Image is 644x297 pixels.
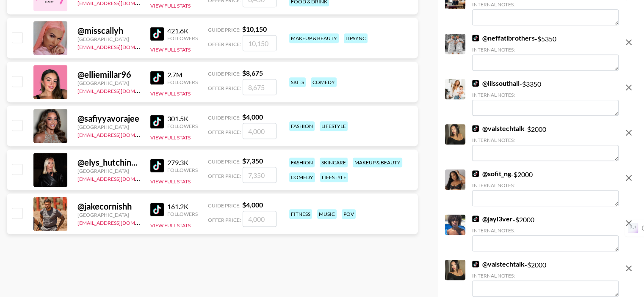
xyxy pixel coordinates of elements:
[472,34,619,71] div: - $ 5350
[472,34,535,42] a: @neffatibrothers
[167,158,198,167] div: 279.3K
[242,25,267,33] strong: $ 10,150
[208,27,240,33] span: Guide Price:
[472,169,619,206] div: - $ 2000
[208,41,241,47] span: Offer Price:
[289,209,312,219] div: fitness
[472,227,619,234] div: Internal Notes:
[344,33,368,43] div: lipsync
[320,121,348,131] div: lifestyle
[208,158,240,165] span: Guide Price:
[77,113,140,124] div: @ safiyyavorajee
[208,173,241,179] span: Offer Price:
[77,36,140,42] div: [GEOGRAPHIC_DATA]
[242,157,263,165] strong: $ 7,350
[620,260,637,277] button: remove
[77,25,140,36] div: @ misscallyh
[150,3,191,9] button: View Full Stats
[320,158,348,167] div: skincare
[208,71,240,77] span: Guide Price:
[167,27,198,35] div: 421.6K
[289,158,315,167] div: fashion
[208,129,241,135] span: Offer Price:
[77,69,140,80] div: @ elliemillar96
[243,211,276,227] input: 4,000
[342,209,356,219] div: pov
[167,167,198,173] div: Followers
[472,137,619,143] div: Internal Notes:
[242,201,263,209] strong: $ 4,000
[77,130,163,138] a: [EMAIL_ADDRESS][DOMAIN_NAME]
[472,261,479,267] img: TikTok
[472,215,513,223] a: @jayl3ver
[167,211,198,217] div: Followers
[317,209,337,219] div: music
[472,35,479,41] img: TikTok
[242,113,263,121] strong: $ 4,000
[150,46,191,53] button: View Full Stats
[167,202,198,211] div: 161.2K
[620,215,637,232] button: remove
[150,222,191,229] button: View Full Stats
[243,79,276,95] input: 8,675
[620,124,637,141] button: remove
[167,123,198,129] div: Followers
[472,124,619,161] div: - $ 2000
[208,202,240,209] span: Guide Price:
[77,218,163,226] a: [EMAIL_ADDRESS][DOMAIN_NAME]
[472,46,619,53] div: Internal Notes:
[77,168,140,174] div: [GEOGRAPHIC_DATA]
[472,272,619,279] div: Internal Notes:
[472,92,619,98] div: Internal Notes:
[150,90,191,97] button: View Full Stats
[150,134,191,141] button: View Full Stats
[150,27,164,41] img: TikTok
[320,172,348,182] div: lifestyle
[472,124,525,133] a: @valstechtalk
[472,182,619,188] div: Internal Notes:
[243,167,276,183] input: 7,350
[472,215,479,222] img: TikTok
[472,260,619,297] div: - $ 2000
[620,169,637,186] button: remove
[77,212,140,218] div: [GEOGRAPHIC_DATA]
[289,121,315,131] div: fashion
[472,79,520,87] a: @lilssouthall
[150,71,164,84] img: TikTok
[208,114,240,121] span: Guide Price:
[243,123,276,139] input: 4,000
[620,34,637,51] button: remove
[77,86,163,94] a: [EMAIL_ADDRESS][DOMAIN_NAME]
[620,79,637,96] button: remove
[472,79,619,116] div: - $ 3350
[77,174,163,182] a: [EMAIL_ADDRESS][DOMAIN_NAME]
[472,169,511,178] a: @sofit_ng
[289,33,339,43] div: makeup & beauty
[243,35,276,51] input: 10,150
[167,71,198,79] div: 2.7M
[208,217,241,223] span: Offer Price:
[472,1,619,8] div: Internal Notes:
[77,124,140,130] div: [GEOGRAPHIC_DATA]
[472,260,525,268] a: @valstechtalk
[150,115,164,128] img: TikTok
[150,203,164,216] img: TikTok
[77,157,140,168] div: @ elys_hutchinson
[77,201,140,212] div: @ jakecornishh
[167,79,198,85] div: Followers
[208,85,241,91] span: Offer Price:
[167,35,198,41] div: Followers
[472,215,619,251] div: - $ 2000
[472,170,479,177] img: TikTok
[353,158,402,167] div: makeup & beauty
[77,80,140,86] div: [GEOGRAPHIC_DATA]
[167,114,198,123] div: 301.5K
[289,172,315,182] div: comedy
[311,77,337,87] div: comedy
[150,159,164,172] img: TikTok
[289,77,306,87] div: skits
[77,42,163,50] a: [EMAIL_ADDRESS][DOMAIN_NAME]
[150,178,191,185] button: View Full Stats
[472,125,479,132] img: TikTok
[242,69,263,77] strong: $ 8,675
